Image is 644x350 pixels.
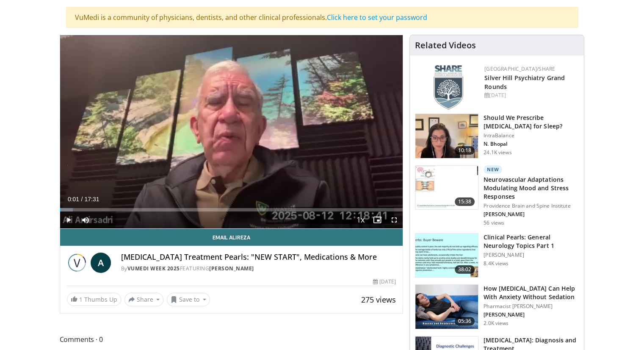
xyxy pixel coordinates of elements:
[167,293,210,306] button: Save to
[79,295,83,303] span: 1
[484,311,579,318] p: [PERSON_NAME]
[373,278,396,286] div: [DATE]
[68,196,79,203] span: 0:01
[124,293,164,306] button: Share
[60,229,403,246] a: Email Alireza
[209,265,254,272] a: [PERSON_NAME]
[91,253,111,273] a: A
[66,7,578,28] div: VuMedi is a community of physicians, dentists, and other clinical professionals.
[415,233,478,278] img: 91ec4e47-6cc3-4d45-a77d-be3eb23d61cb.150x105_q85_crop-smart_upscale.jpg
[415,233,579,278] a: 38:02 Clinical Pearls: General Neurology Topics Part 1 [PERSON_NAME] 8.4K views
[484,175,579,201] h3: Neurovascular Adaptations Modulating Mood and Stress Responses
[484,233,579,250] h3: Clinical Pearls: General Neurology Topics Part 1
[127,265,180,272] a: Vumedi Week 2025
[484,260,509,267] p: 8.4K views
[121,265,396,272] div: By FEATURING
[60,208,403,211] div: Progress Bar
[484,252,579,258] p: [PERSON_NAME]
[484,114,579,131] h3: Should We Prescribe [MEDICAL_DATA] for Sleep?
[484,320,509,327] p: 2.0K views
[484,65,555,72] a: [GEOGRAPHIC_DATA]/SHARE
[455,146,475,155] span: 10:18
[415,165,579,226] a: 15:38 New Neurovascular Adaptations Modulating Mood and Stress Responses Providence Brain and Spi...
[484,141,579,147] p: N. Bhopal
[84,196,99,203] span: 17:31
[484,92,577,99] div: [DATE]
[484,132,579,139] p: IntraBalance
[327,13,427,22] a: Click here to set your password
[121,253,396,262] h4: [MEDICAL_DATA] Treatment Pearls: "NEW START", Medications & More
[455,197,475,206] span: 15:38
[484,211,579,218] p: [PERSON_NAME]
[60,211,77,228] button: Play
[484,74,565,91] a: Silver Hill Psychiatry Grand Rounds
[67,293,121,306] a: 1 Thumbs Up
[415,40,476,50] h4: Related Videos
[484,203,579,209] p: Providence Brain and Spine Institute
[77,211,94,228] button: Mute
[484,219,504,226] p: 56 views
[455,265,475,274] span: 38:02
[81,196,83,203] span: /
[415,285,478,329] img: 7bfe4765-2bdb-4a7e-8d24-83e30517bd33.150x105_q85_crop-smart_upscale.jpg
[455,317,475,325] span: 05:36
[484,284,579,301] h3: How [MEDICAL_DATA] Can Help With Anxiety Without Sedation
[415,114,478,158] img: f7087805-6d6d-4f4e-b7c8-917543aa9d8d.150x105_q85_crop-smart_upscale.jpg
[484,165,502,174] p: New
[361,294,396,305] span: 275 views
[60,35,403,229] video-js: Video Player
[369,211,386,228] button: Enable picture-in-picture mode
[386,211,403,228] button: Fullscreen
[415,114,579,158] a: 10:18 Should We Prescribe [MEDICAL_DATA] for Sleep? IntraBalance N. Bhopal 24.1K views
[60,334,404,345] span: Comments 0
[484,303,579,310] p: Pharmacist [PERSON_NAME]
[484,149,511,156] p: 24.1K views
[415,166,478,210] img: 4562edde-ec7e-4758-8328-0659f7ef333d.150x105_q85_crop-smart_upscale.jpg
[415,284,579,329] a: 05:36 How [MEDICAL_DATA] Can Help With Anxiety Without Sedation Pharmacist [PERSON_NAME] [PERSON_...
[352,211,369,228] button: Playback Rate
[67,253,87,273] img: Vumedi Week 2025
[434,65,463,110] img: f8aaeb6d-318f-4fcf-bd1d-54ce21f29e87.png.150x105_q85_autocrop_double_scale_upscale_version-0.2.png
